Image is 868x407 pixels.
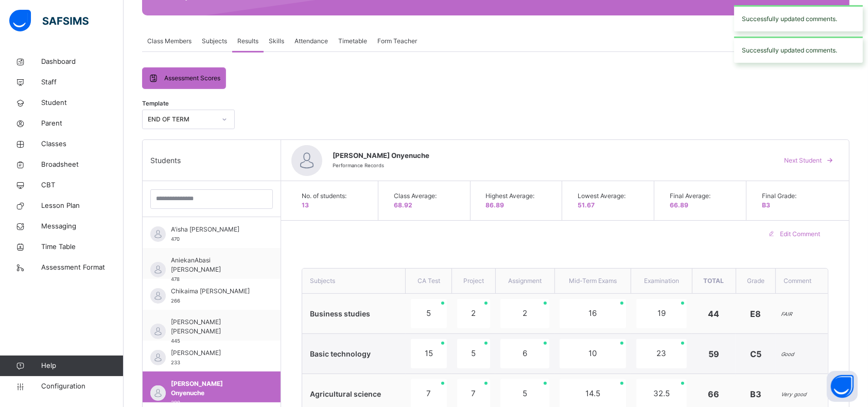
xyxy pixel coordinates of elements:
i: FAIR [781,311,792,317]
th: Mid-Term Exams [554,269,631,294]
span: 66.89 [670,201,688,209]
span: Broadsheet [41,160,124,170]
span: 59 [708,349,719,359]
span: [PERSON_NAME] Onyenuche [333,151,766,161]
span: 478 [171,276,180,282]
div: 19 [636,299,687,328]
span: 66 [708,389,720,399]
span: [PERSON_NAME] [171,348,257,358]
th: Examination [631,269,692,294]
span: Edit Comment [780,229,820,239]
span: 233 [171,360,180,365]
span: Attendance [294,37,328,46]
span: 399 [171,400,180,405]
img: default.svg [150,350,166,365]
span: Dashboard [41,57,124,67]
th: Assignment [495,269,554,294]
img: default.svg [150,226,166,242]
span: Lesson Plan [41,201,124,211]
div: Successfully updated comments. [734,5,863,31]
th: CA Test [406,269,452,294]
span: 445 [171,338,180,344]
span: A'isha [PERSON_NAME] [171,225,257,234]
span: 13 [302,201,309,209]
span: B3 [762,201,770,209]
div: 5 [457,339,491,368]
span: [PERSON_NAME] Onyenuche [171,379,257,398]
th: Comment [776,269,828,294]
span: Time Table [41,242,124,252]
span: E8 [750,309,761,319]
span: Parent [41,118,124,129]
span: Final Grade: [762,191,828,201]
span: Class Average: [394,191,460,201]
span: C5 [750,349,761,359]
span: No. of students: [302,191,368,201]
div: 2 [500,299,549,328]
span: AniekanAbasi [PERSON_NAME] [171,256,257,274]
span: Help [41,361,123,371]
span: 86.89 [486,201,505,209]
div: 10 [560,339,626,368]
span: Agricultural science [310,390,381,398]
th: Grade [736,269,776,294]
span: Lowest Average: [578,191,644,201]
th: Project [452,269,496,294]
span: Staff [41,77,124,87]
div: 16 [560,299,626,328]
span: 266 [171,298,180,304]
span: Basic technology [310,349,371,358]
span: Classes [41,139,124,149]
span: 68.92 [394,201,412,209]
span: B3 [750,389,761,399]
span: Business studies [310,309,370,318]
span: 44 [708,309,720,319]
span: Students [150,155,181,166]
button: Open asap [827,371,858,402]
span: Subjects [202,37,227,46]
span: Class Members [147,37,192,46]
i: Good [781,351,794,357]
img: default.svg [291,145,322,176]
span: 470 [171,236,180,242]
span: Chikaima [PERSON_NAME] [171,287,257,296]
div: 15 [411,339,447,368]
img: default.svg [150,324,166,339]
span: Next Student [784,156,822,165]
span: Configuration [41,381,123,392]
span: Messaging [41,221,124,232]
span: Skills [269,37,284,46]
i: Very good [781,391,806,397]
div: 23 [636,339,687,368]
img: default.svg [150,262,166,277]
span: [PERSON_NAME] [PERSON_NAME] [171,317,257,336]
span: Final Average: [670,191,736,201]
span: Template [142,99,169,108]
span: Student [41,98,124,108]
th: Subjects [302,269,406,294]
img: default.svg [150,385,166,401]
span: Performance Records [333,163,384,168]
span: Assessment Format [41,262,124,273]
img: safsims [9,10,89,31]
div: 5 [411,299,447,328]
span: Total [704,277,724,285]
span: Assessment Scores [164,74,220,83]
div: 2 [457,299,491,328]
span: Highest Average: [486,191,552,201]
div: END OF TERM [148,115,216,124]
div: 6 [500,339,549,368]
span: 51.67 [578,201,595,209]
img: default.svg [150,288,166,304]
span: Results [237,37,258,46]
div: Successfully updated comments. [734,37,863,63]
span: CBT [41,180,124,190]
span: Form Teacher [377,37,417,46]
span: Timetable [338,37,367,46]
